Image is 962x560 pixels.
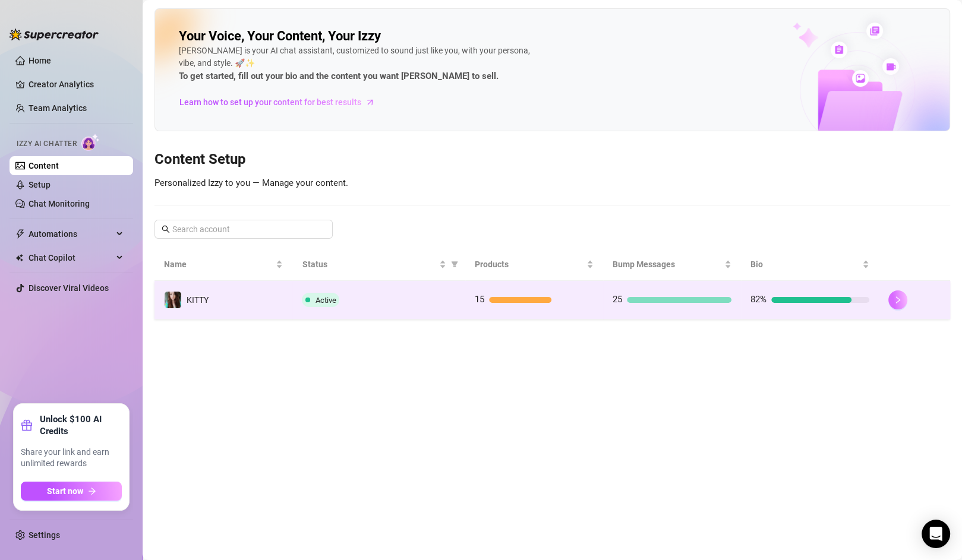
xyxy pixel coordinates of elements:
[29,56,51,65] a: Home
[29,224,113,243] span: Automations
[88,487,96,495] span: arrow-right
[465,248,603,281] th: Products
[765,10,950,131] img: ai-chatter-content-library-cLFOSyPT.png
[613,258,722,271] span: Bump Messages
[451,261,458,268] span: filter
[315,296,336,305] span: Active
[21,482,122,501] button: Start nowarrow-right
[21,419,33,431] span: gift
[10,29,99,40] img: logo-BBDzfeDw.svg
[17,138,77,150] span: Izzy AI Chatter
[741,248,879,281] th: Bio
[179,96,361,109] span: Learn how to set up your content for best results
[475,258,584,271] span: Products
[179,45,535,84] div: [PERSON_NAME] is your AI chat assistant, customized to sound just like you, with your persona, vi...
[165,292,181,308] img: KITTY
[162,225,170,233] span: search
[29,199,90,208] a: Chat Monitoring
[154,248,292,281] th: Name
[922,520,950,548] div: Open Intercom Messenger
[81,134,100,151] img: AI Chatter
[164,258,273,271] span: Name
[29,75,124,94] a: Creator Analytics
[47,486,83,496] span: Start now
[750,258,860,271] span: Bio
[292,248,465,281] th: Status
[29,530,60,540] a: Settings
[179,71,499,81] strong: To get started, fill out your bio and the content you want [PERSON_NAME] to sell.
[21,447,122,470] span: Share your link and earn unlimited rewards
[613,294,622,305] span: 25
[15,254,23,262] img: Chat Copilot
[187,295,209,305] span: KITTY
[154,150,950,169] h3: Content Setup
[302,258,436,271] span: Status
[475,294,484,305] span: 15
[179,93,384,112] a: Learn how to set up your content for best results
[894,296,902,304] span: right
[364,96,376,108] span: arrow-right
[29,248,113,267] span: Chat Copilot
[179,28,381,45] h2: Your Voice, Your Content, Your Izzy
[888,290,907,309] button: right
[40,413,122,437] strong: Unlock $100 AI Credits
[603,248,741,281] th: Bump Messages
[154,178,348,188] span: Personalized Izzy to you — Manage your content.
[15,229,25,239] span: thunderbolt
[449,255,461,273] span: filter
[172,223,316,236] input: Search account
[29,283,109,293] a: Discover Viral Videos
[750,294,767,305] span: 82%
[29,161,59,170] a: Content
[29,103,87,113] a: Team Analytics
[29,180,51,189] a: Setup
